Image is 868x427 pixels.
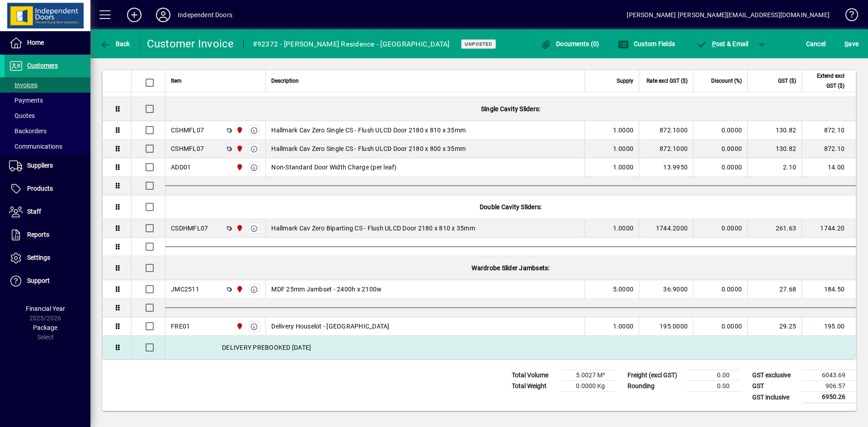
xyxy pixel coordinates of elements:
button: Add [120,7,149,23]
span: Hallmark Cav Zero Single CS - Flush ULCD Door 2180 x 810 x 35mm [271,126,466,135]
span: Discount (%) [711,76,742,86]
td: 14.00 [802,158,856,177]
a: Communications [5,139,90,154]
span: Christchurch [234,284,244,294]
td: 27.68 [747,280,802,299]
span: Hallmark Cav Zero Single CS - Flush ULCD Door 2180 x 800 x 35mm [271,144,466,153]
button: Profile [149,7,178,23]
div: ADD01 [171,163,191,172]
span: Home [27,39,44,46]
span: Communications [9,143,62,150]
span: Invoices [9,81,38,89]
button: Cancel [804,36,828,52]
td: 5.0027 M³ [561,370,616,381]
span: Christchurch [234,223,244,233]
td: GST inclusive [748,392,802,403]
a: Payments [5,93,90,108]
a: Support [5,270,90,292]
span: Supply [617,76,633,86]
span: Unposted [465,41,492,47]
span: 1.0000 [613,126,634,135]
div: CSHMFL07 [171,144,204,153]
span: Cancel [806,37,826,51]
div: DELIVERY PREBOOKED [DATE] [165,336,856,359]
span: Staff [27,208,41,215]
td: 130.82 [747,121,802,140]
span: Documents (0) [541,40,599,47]
span: Back [100,40,130,47]
a: Invoices [5,77,90,93]
td: 29.25 [747,317,802,336]
span: Rate excl GST ($) [646,76,688,86]
td: 1744.20 [802,219,856,238]
span: Support [27,277,50,284]
a: Products [5,178,90,200]
td: GST [748,381,802,392]
div: Wardrobe Slider Jambsets: [165,256,856,280]
span: Christchurch [234,162,244,172]
div: Single Cavity Sliders: [165,97,856,121]
button: Documents (0) [538,36,602,52]
div: 1744.2000 [645,224,688,233]
td: 195.00 [802,317,856,336]
button: Post & Email [692,36,753,52]
td: 0.00 [686,381,741,392]
div: JMC2511 [171,285,199,294]
td: 0.0000 [693,121,747,140]
div: #92372 - [PERSON_NAME] Residence - [GEOGRAPHIC_DATA] [253,37,450,52]
span: Christchurch [234,125,244,135]
span: GST ($) [778,76,796,86]
td: 906.57 [802,381,856,392]
span: Settings [27,254,50,261]
a: Quotes [5,108,90,123]
div: 36.9000 [645,285,688,294]
div: CSHMFL07 [171,126,204,135]
div: [PERSON_NAME] [PERSON_NAME][EMAIL_ADDRESS][DOMAIN_NAME] [627,8,830,22]
td: 0.0000 Kg [561,381,616,392]
button: Custom Fields [616,36,677,52]
span: Non-Standard Door Width Charge (per leaf) [271,163,396,172]
span: Reports [27,231,49,238]
span: S [844,40,848,47]
div: CSDHMFL07 [171,224,208,233]
td: 2.10 [747,158,802,177]
a: Staff [5,201,90,223]
div: 872.1000 [645,144,688,153]
span: Financial Year [26,305,65,312]
td: 6043.69 [802,370,856,381]
span: Delivery Houselot - [GEOGRAPHIC_DATA] [271,322,389,331]
span: Package [33,324,57,331]
span: ost & Email [696,40,749,47]
button: Save [842,36,861,52]
div: FRE01 [171,322,190,331]
span: Backorders [9,127,47,135]
td: Freight (excl GST) [623,370,686,381]
td: 0.0000 [693,317,747,336]
span: Item [171,76,182,86]
app-page-header-button: Back [90,36,140,52]
td: GST exclusive [748,370,802,381]
a: Suppliers [5,155,90,177]
a: Reports [5,224,90,246]
span: Payments [9,97,43,104]
span: Christchurch [234,321,244,331]
span: Hallmark Cav Zero Biparting CS - Flush ULCD Door 2180 x 810 x 35mm [271,224,475,233]
span: P [712,40,716,47]
td: Rounding [623,381,686,392]
span: 1.0000 [613,322,634,331]
span: 1.0000 [613,144,634,153]
span: Description [271,76,299,86]
div: Customer Invoice [147,37,234,51]
span: Custom Fields [618,40,675,47]
td: 184.50 [802,280,856,299]
span: Extend excl GST ($) [807,71,844,91]
td: Total Volume [507,370,561,381]
td: 0.0000 [693,280,747,299]
a: Knowledge Base [839,2,857,31]
button: Back [98,36,132,52]
a: Home [5,32,90,54]
span: MDF 25mm Jambset - 2400h x 2100w [271,285,382,294]
span: 1.0000 [613,224,634,233]
div: Double Cavity Sliders: [165,195,856,219]
td: Total Weight [507,381,561,392]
